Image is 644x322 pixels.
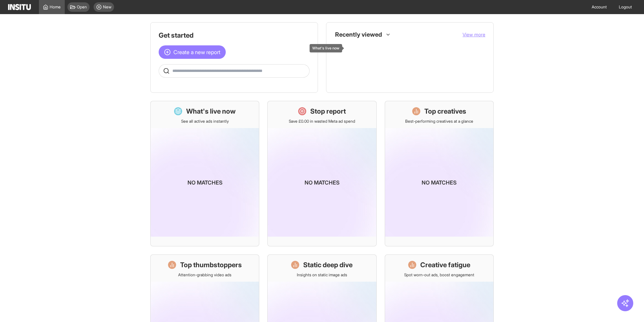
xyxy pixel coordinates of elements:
[186,107,236,116] h1: What's live now
[289,119,355,124] p: Save £0.00 in wasted Meta ad spend
[463,32,485,37] span: View more
[159,31,310,40] h1: Get started
[77,4,87,10] span: Open
[150,101,259,246] a: What's live nowSee all active ads instantlyNo matches
[385,128,493,237] img: coming-soon-gradient_kfitwp.png
[178,272,231,278] p: Attention-grabbing video ads
[405,119,473,124] p: Best-performing creatives at a glance
[187,178,222,187] p: No matches
[303,260,353,270] h1: Static deep dive
[297,272,347,278] p: Insights on static image ads
[8,4,31,10] img: Logo
[310,44,342,52] div: What's live now
[267,101,376,246] a: Stop reportSave £0.00 in wasted Meta ad spendNo matches
[180,260,242,270] h1: Top thumbstoppers
[50,4,61,10] span: Home
[385,101,494,246] a: Top creativesBest-performing creatives at a glanceNo matches
[310,107,346,116] h1: Stop report
[151,128,259,237] img: coming-soon-gradient_kfitwp.png
[103,4,111,10] span: New
[173,48,220,56] span: Create a new report
[181,119,229,124] p: See all active ads instantly
[463,31,485,38] button: View more
[305,178,339,187] p: No matches
[422,178,457,187] p: No matches
[159,45,226,59] button: Create a new report
[424,107,466,116] h1: Top creatives
[268,128,376,237] img: coming-soon-gradient_kfitwp.png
